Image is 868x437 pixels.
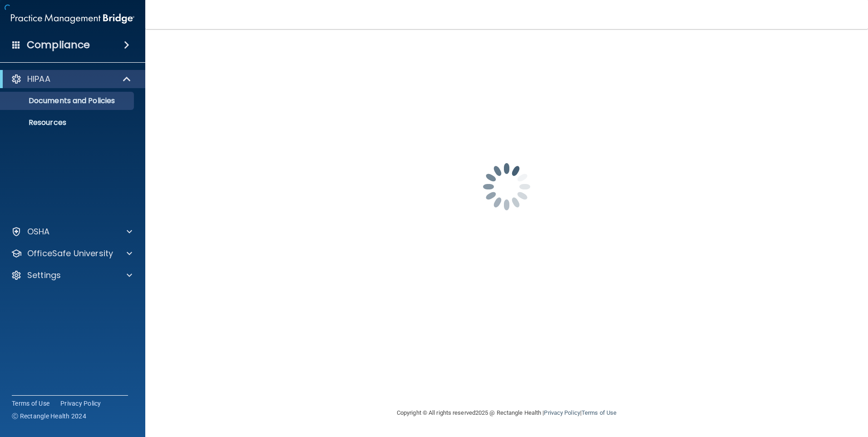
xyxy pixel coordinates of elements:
[461,141,552,232] img: spinner.e123f6fc.gif
[11,248,132,259] a: OfficeSafe University
[341,398,672,427] div: Copyright © All rights reserved 2025 @ Rectangle Health | |
[11,10,134,28] img: PMB logo
[27,270,61,281] p: Settings
[27,248,113,259] p: OfficeSafe University
[60,399,101,408] a: Privacy Policy
[11,74,132,84] a: HIPAA
[582,409,616,416] a: Terms of Use
[11,270,132,281] a: Settings
[27,39,90,51] h4: Compliance
[544,409,580,416] a: Privacy Policy
[11,226,132,237] a: OSHA
[27,226,50,237] p: OSHA
[12,412,86,421] span: Ⓒ Rectangle Health 2024
[6,118,130,127] p: Resources
[12,399,49,408] a: Terms of Use
[6,96,130,105] p: Documents and Policies
[27,74,50,84] p: HIPAA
